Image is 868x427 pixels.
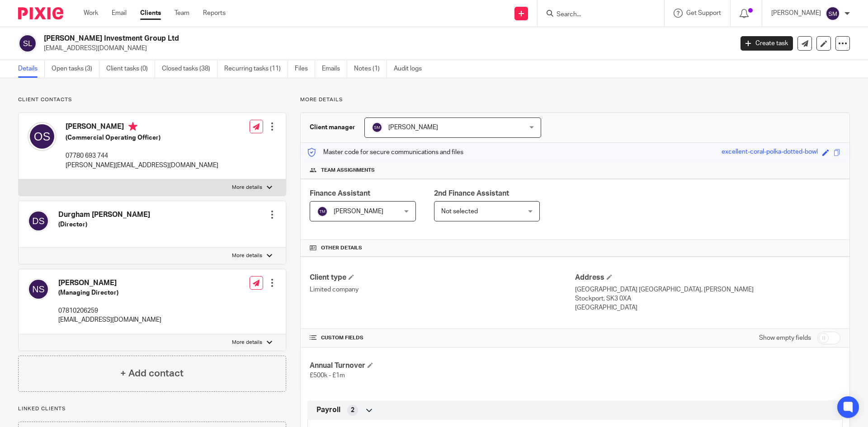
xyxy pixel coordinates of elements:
[441,208,478,215] span: Not selected
[741,36,793,51] a: Create task
[321,167,375,174] span: Team assignments
[575,273,840,282] h4: Address
[826,6,840,21] img: svg%3E
[66,161,218,170] p: [PERSON_NAME][EMAIL_ADDRESS][DOMAIN_NAME]
[295,60,315,78] a: Files
[310,361,575,371] h4: Annual Turnover
[44,44,727,53] p: [EMAIL_ADDRESS][DOMAIN_NAME]
[316,405,340,415] span: Payroll
[128,122,137,131] i: Primary
[44,34,590,43] h2: [PERSON_NAME] Investment Group Ltd
[334,208,383,215] span: [PERSON_NAME]
[321,244,362,252] span: Other details
[575,285,840,294] p: [GEOGRAPHIC_DATA] [GEOGRAPHIC_DATA], [PERSON_NAME]
[58,306,161,315] p: 07810206259
[66,133,218,142] h5: (Commercial Operating Officer)
[556,11,637,19] input: Search
[722,147,818,158] div: excellent-coral-polka-dotted-bowl
[112,9,127,18] a: Email
[434,190,509,197] span: 2nd Finance Assistant
[394,60,429,78] a: Audit logs
[140,9,161,18] a: Clients
[232,184,262,191] p: More details
[310,285,575,294] p: Limited company
[28,122,57,151] img: svg%3E
[224,60,288,78] a: Recurring tasks (11)
[300,96,850,103] p: More details
[18,34,37,53] img: svg%3E
[317,206,328,217] img: svg%3E
[686,10,721,16] span: Get Support
[58,288,161,297] h5: (Managing Director)
[175,9,189,18] a: Team
[66,122,218,133] h4: [PERSON_NAME]
[120,366,184,380] h4: + Add contact
[354,60,387,78] a: Notes (1)
[307,148,463,157] p: Master code for secure communications and files
[18,60,45,78] a: Details
[18,7,63,19] img: Pixie
[84,9,98,18] a: Work
[66,151,218,160] p: 07780 693 744
[310,273,575,282] h4: Client type
[771,9,821,18] p: [PERSON_NAME]
[310,334,575,342] h4: CUSTOM FIELDS
[232,252,262,259] p: More details
[322,60,347,78] a: Emails
[203,9,226,18] a: Reports
[351,406,354,415] span: 2
[575,294,840,303] p: Stockport, SK3 0XA
[18,96,286,103] p: Client contacts
[232,339,262,346] p: More details
[28,210,49,232] img: svg%3E
[310,123,355,132] h3: Client manager
[106,60,155,78] a: Client tasks (0)
[372,122,382,133] img: svg%3E
[162,60,217,78] a: Closed tasks (38)
[759,333,811,343] label: Show empty fields
[310,372,345,379] span: £500k - £1m
[58,220,150,229] h5: (Director)
[28,278,49,300] img: svg%3E
[388,124,438,131] span: [PERSON_NAME]
[58,210,150,220] h4: Durgham [PERSON_NAME]
[310,190,370,197] span: Finance Assistant
[575,303,840,312] p: [GEOGRAPHIC_DATA]
[58,278,161,288] h4: [PERSON_NAME]
[52,60,99,78] a: Open tasks (3)
[58,315,161,324] p: [EMAIL_ADDRESS][DOMAIN_NAME]
[18,405,286,413] p: Linked clients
